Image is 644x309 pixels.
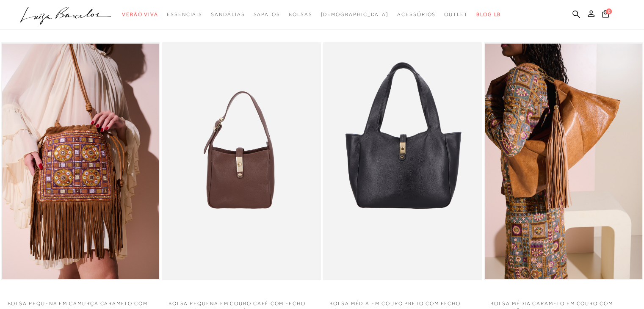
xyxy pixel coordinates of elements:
[2,44,159,279] img: BOLSA PEQUENA EM CAMURÇA CARAMELO COM BORDADO E FRANJAS
[253,11,280,17] span: Sapatos
[289,11,312,17] span: Bolsas
[211,7,245,22] a: categoryNavScreenReaderText
[289,7,312,22] a: categoryNavScreenReaderText
[485,44,642,279] img: BOLSA MÉDIA CARAMELO EM COURO COM APLICAÇÃO DE FRANJAS E ALÇA TRAMADA
[211,11,245,17] span: Sandálias
[485,44,642,279] a: BOLSA MÉDIA CARAMELO EM COURO COM APLICAÇÃO DE FRANJAS E ALÇA TRAMADA BOLSA MÉDIA CARAMELO EM COU...
[600,9,611,21] button: 0
[397,7,436,22] a: categoryNavScreenReaderText
[606,8,612,14] span: 0
[122,7,158,22] a: categoryNavScreenReaderText
[321,7,389,22] a: noSubCategoriesText
[444,7,468,22] a: categoryNavScreenReaderText
[321,11,389,17] span: [DEMOGRAPHIC_DATA]
[397,11,436,17] span: Acessórios
[253,7,280,22] a: categoryNavScreenReaderText
[167,7,202,22] a: categoryNavScreenReaderText
[476,11,501,17] span: BLOG LB
[476,7,501,22] a: BLOG LB
[2,44,159,279] a: BOLSA PEQUENA EM CAMURÇA CARAMELO COM BORDADO E FRANJAS BOLSA PEQUENA EM CAMURÇA CARAMELO COM BOR...
[324,44,481,279] a: BOLSA MÉDIA EM COURO PRETO COM FECHO DOURADO BOLSA MÉDIA EM COURO PRETO COM FECHO DOURADO
[167,11,202,17] span: Essenciais
[163,44,320,279] img: BOLSA PEQUENA EM COURO CAFÉ COM FECHO DOURADO E ALÇA REGULÁVEL
[324,44,481,279] img: BOLSA MÉDIA EM COURO PRETO COM FECHO DOURADO
[444,11,468,17] span: Outlet
[122,11,158,17] span: Verão Viva
[163,44,320,279] a: BOLSA PEQUENA EM COURO CAFÉ COM FECHO DOURADO E ALÇA REGULÁVEL BOLSA PEQUENA EM COURO CAFÉ COM FE...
